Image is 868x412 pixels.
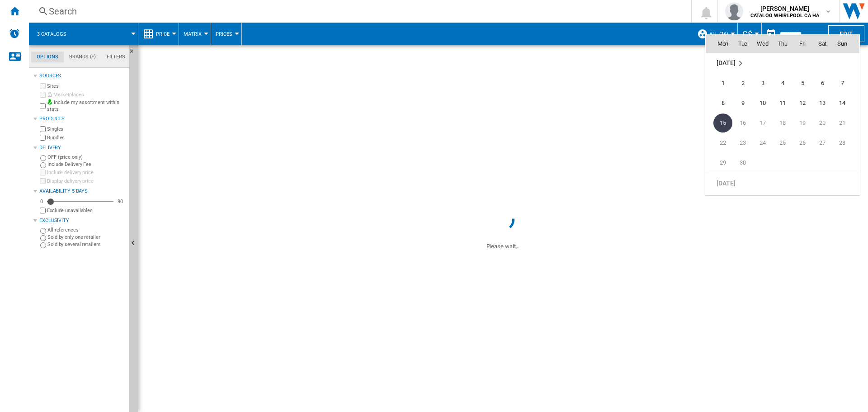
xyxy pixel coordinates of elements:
td: Sunday September 14 2025 [832,93,859,113]
th: Sun [832,35,859,53]
th: Sat [812,35,832,53]
tr: Week undefined [706,53,859,73]
tr: Week 4 [706,133,859,153]
td: Wednesday September 3 2025 [753,73,773,93]
span: 10 [754,94,772,112]
th: Mon [706,35,733,53]
td: Thursday September 25 2025 [773,133,793,153]
td: Saturday September 20 2025 [812,113,832,133]
td: Tuesday September 30 2025 [733,153,753,173]
td: Friday September 12 2025 [793,93,812,113]
td: Thursday September 11 2025 [773,93,793,113]
th: Thu [773,35,793,53]
span: 13 [813,94,831,112]
span: 15 [713,114,732,133]
th: Fri [793,35,812,53]
tr: Week 5 [706,153,859,173]
tr: Week 3 [706,113,859,133]
span: 4 [774,74,792,92]
td: Saturday September 27 2025 [812,133,832,153]
td: Monday September 29 2025 [706,153,733,173]
span: 7 [833,74,851,92]
td: Sunday September 7 2025 [832,73,859,93]
td: September 2025 [706,53,859,73]
td: Wednesday September 24 2025 [753,133,773,153]
td: Tuesday September 2 2025 [733,73,753,93]
td: Monday September 15 2025 [706,113,733,133]
span: 6 [813,74,831,92]
th: Tue [733,35,753,53]
td: Sunday September 28 2025 [832,133,859,153]
td: Friday September 26 2025 [793,133,812,153]
span: [DATE] [717,59,735,66]
span: 8 [714,94,732,112]
th: Wed [753,35,773,53]
span: 5 [793,74,811,92]
span: 3 [754,74,772,92]
span: 2 [734,74,752,92]
span: 12 [793,94,811,112]
td: Tuesday September 23 2025 [733,133,753,153]
td: Saturday September 6 2025 [812,73,832,93]
md-calendar: Calendar [706,35,859,194]
td: Wednesday September 10 2025 [753,93,773,113]
tr: Week 1 [706,73,859,93]
td: Friday September 19 2025 [793,113,812,133]
td: Monday September 8 2025 [706,93,733,113]
td: Sunday September 21 2025 [832,113,859,133]
span: 1 [714,74,732,92]
td: Wednesday September 17 2025 [753,113,773,133]
span: 11 [774,94,792,112]
td: Monday September 1 2025 [706,73,733,93]
td: Saturday September 13 2025 [812,93,832,113]
td: Tuesday September 16 2025 [733,113,753,133]
td: Tuesday September 9 2025 [733,93,753,113]
tr: Week 2 [706,93,859,113]
span: 14 [833,94,851,112]
span: 9 [734,94,752,112]
td: Thursday September 18 2025 [773,113,793,133]
span: [DATE] [717,179,735,186]
td: Monday September 22 2025 [706,133,733,153]
td: Thursday September 4 2025 [773,73,793,93]
tr: Week undefined [706,173,859,193]
td: Friday September 5 2025 [793,73,812,93]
